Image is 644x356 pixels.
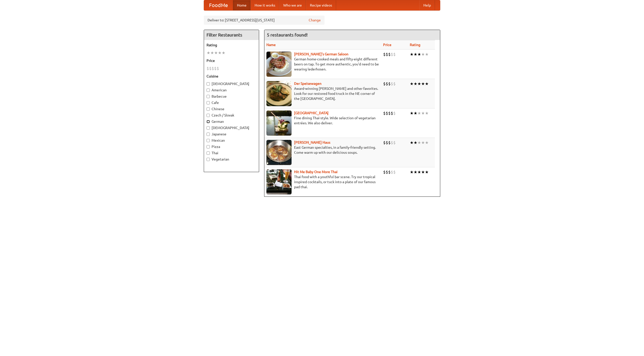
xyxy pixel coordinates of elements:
li: $ [388,169,391,175]
li: ★ [425,81,429,87]
li: ★ [410,52,414,57]
label: Thai [207,150,256,155]
a: [PERSON_NAME]'s German Saloon [294,52,348,56]
li: ★ [210,50,214,56]
li: $ [209,66,212,71]
li: ★ [414,81,417,87]
h4: Filter Restaurants [204,30,259,40]
p: Fine dining Thai-style. Wide selection of vegetarian entrées. We also deliver. [266,115,379,126]
li: ★ [417,81,421,87]
h5: Rating [207,43,256,48]
label: Pizza [207,144,256,149]
a: Home [233,0,251,10]
li: ★ [421,52,425,57]
li: ★ [421,140,425,145]
p: East German specialties, in a family-friendly setting. Come warm up with our delicious soups. [266,145,379,155]
li: ★ [410,140,414,145]
div: Deliver to: [STREET_ADDRESS][US_STATE] [204,16,325,25]
li: ★ [425,169,429,175]
input: Cafe [207,101,210,104]
a: [PERSON_NAME] Haus [294,140,330,144]
li: $ [386,110,388,116]
li: $ [391,52,393,57]
label: Cafe [207,100,256,105]
input: Czech / Slovak [207,114,210,117]
img: speisewagen.jpg [266,81,292,106]
li: $ [388,81,391,87]
li: ★ [421,169,425,175]
li: $ [393,140,396,145]
p: German home-cooked meals and fifty-eight different beers on tap. To get more authentic, you'd nee... [266,57,379,72]
li: ★ [222,50,225,56]
li: ★ [417,140,421,145]
a: Change [309,18,321,23]
input: Vegetarian [207,158,210,161]
label: Mexican [207,138,256,143]
li: ★ [417,169,421,175]
li: $ [386,81,388,87]
input: [DEMOGRAPHIC_DATA] [207,126,210,130]
li: $ [386,52,388,57]
label: German [207,119,256,124]
a: Help [419,0,435,10]
li: ★ [414,110,417,116]
p: Award-winning [PERSON_NAME] and other favorites. Look for our restored food truck in the NE corne... [266,86,379,101]
li: $ [393,169,396,175]
label: Czech / Slovak [207,113,256,118]
li: $ [383,169,386,175]
label: Barbecue [207,94,256,99]
li: ★ [414,140,417,145]
p: Thai food with a youthful bar scene. Try our tropical inspired cocktails, or tuck into a plate of... [266,174,379,189]
a: Hit Me Baby One More Thai [294,170,338,174]
li: $ [383,52,386,57]
li: ★ [425,52,429,57]
img: esthers.jpg [266,52,292,77]
li: $ [393,110,396,116]
li: $ [383,81,386,87]
li: $ [388,140,391,145]
li: $ [393,52,396,57]
a: [GEOGRAPHIC_DATA] [294,111,329,115]
h5: Price [207,58,256,63]
li: ★ [425,140,429,145]
li: ★ [410,81,414,87]
li: ★ [425,110,429,116]
input: Barbecue [207,95,210,98]
h5: Cuisine [207,74,256,79]
li: ★ [414,169,417,175]
li: $ [383,140,386,145]
a: FoodMe [204,0,233,10]
li: $ [391,140,393,145]
img: satay.jpg [266,110,292,136]
li: $ [207,66,209,71]
img: kohlhaus.jpg [266,140,292,165]
li: $ [386,140,388,145]
li: ★ [410,169,414,175]
input: German [207,120,210,123]
li: $ [391,169,393,175]
a: Rating [410,43,420,47]
li: $ [388,110,391,116]
input: Mexican [207,139,210,142]
li: ★ [214,50,218,56]
label: [DEMOGRAPHIC_DATA] [207,81,256,86]
img: babythai.jpg [266,169,292,194]
a: Who we are [279,0,306,10]
li: $ [214,66,217,71]
label: Chinese [207,106,256,111]
input: [DEMOGRAPHIC_DATA] [207,82,210,86]
li: $ [388,52,391,57]
input: Chinese [207,107,210,111]
li: ★ [218,50,222,56]
ng-pluralize: 5 restaurants found! [267,32,308,37]
li: ★ [414,52,417,57]
li: $ [217,66,219,71]
b: Der Speisewagen [294,82,321,86]
li: $ [393,81,396,87]
li: $ [391,81,393,87]
input: Thai [207,151,210,155]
